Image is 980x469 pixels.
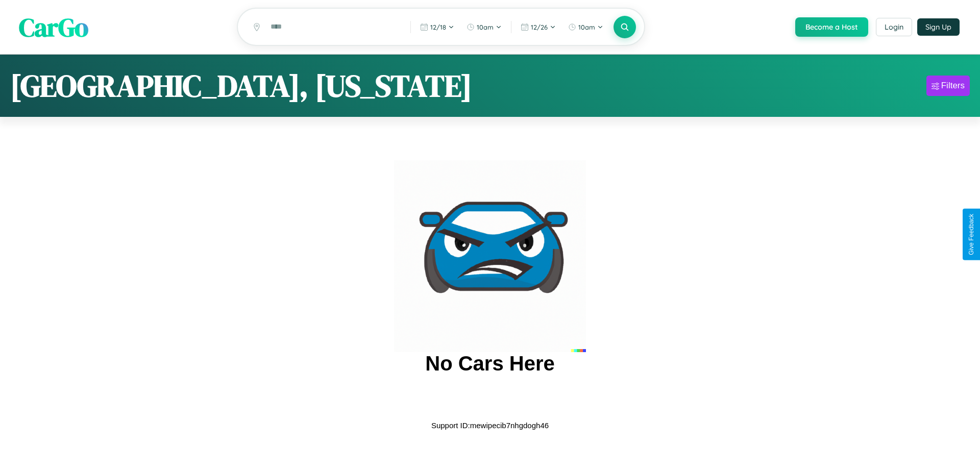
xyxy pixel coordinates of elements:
button: Filters [926,76,970,96]
h1: [GEOGRAPHIC_DATA], [US_STATE] [10,65,472,107]
div: Give Feedback [968,214,975,255]
span: 12 / 18 [430,23,446,31]
span: 10am [477,23,494,31]
div: Filters [941,81,965,91]
h2: No Cars Here [425,352,554,375]
button: Become a Host [795,17,868,37]
button: 10am [563,19,608,35]
span: 12 / 26 [531,23,548,31]
button: Login [876,18,912,36]
span: CarGo [19,9,88,44]
img: car [394,160,586,352]
button: 12/18 [415,19,459,35]
button: 12/26 [516,19,561,35]
button: 10am [461,19,507,35]
p: Support ID: mewipecib7nhgdogh46 [431,418,549,432]
button: Sign Up [917,18,960,36]
span: 10am [578,23,595,31]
